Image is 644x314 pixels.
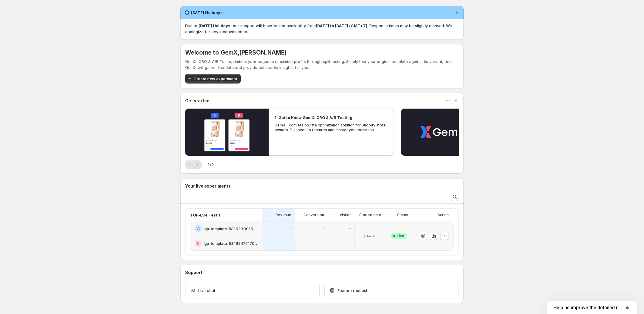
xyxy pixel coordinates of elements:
button: Dismiss notification [453,8,461,17]
h2: gp-template-581623001607308044 [204,226,258,232]
p: - [290,226,291,231]
h5: Welcome to GemX [185,49,287,56]
p: Started date [359,213,381,217]
p: - [322,241,324,245]
button: Next [193,160,202,169]
p: - [349,241,351,245]
p: GemX - conversion rate optimization solution for Shopify store owners. Discover its features and ... [275,123,388,132]
p: - [322,226,324,231]
nav: Pagination [185,160,202,169]
span: Help us improve the detailed report for A/B campaigns [553,305,624,310]
button: Search and filter results [451,193,459,201]
p: Action [437,213,449,217]
p: TOF-LS4 Test 1 [190,212,220,218]
h2: [DATE] Holidays [191,10,223,16]
p: Due to , our support will have limited availability from . Response times may be slightly delayed... [185,23,459,35]
p: Revenue [275,213,291,217]
button: Show survey - Help us improve the detailed report for A/B campaigns [553,304,631,311]
span: Live [397,233,404,238]
p: Status [397,213,408,217]
p: Visitor [340,213,351,217]
h3: Support [185,270,202,276]
p: Conversion [304,213,324,217]
button: Play video [401,109,484,156]
span: Feature request [338,287,367,293]
span: , [PERSON_NAME] [238,49,287,56]
button: Play video [185,109,269,156]
h2: B [197,241,199,246]
p: GemX: CRO & A/B Test optimizes your pages to maximize profits through split testing. Simply test ... [185,58,459,70]
h2: A [197,226,200,231]
h3: Your live experiments [185,183,231,189]
span: Create new experiment [193,76,237,82]
p: - [349,226,351,231]
h3: Get started [185,98,210,104]
h2: gp-template-581624771704259432 [204,240,258,246]
button: Create new experiment [185,74,241,83]
strong: [DATE] Holidays [199,23,230,28]
p: [DATE] [364,233,377,239]
h2: 1. Get to Know GemX: CRO & A/B Testing [275,115,352,120]
span: Live chat [198,287,215,293]
p: - [290,241,291,245]
span: 1 / 2 [208,162,214,168]
strong: [DATE] to [DATE] (GMT+7) [316,23,367,28]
